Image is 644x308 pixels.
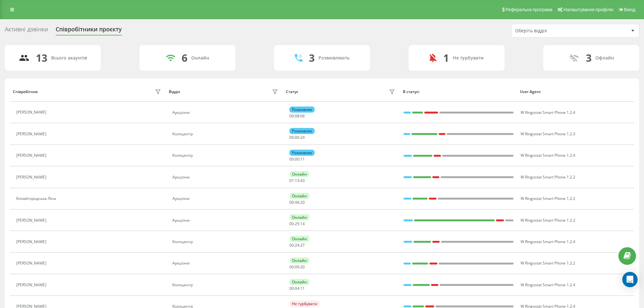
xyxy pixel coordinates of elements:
div: [PERSON_NAME] [16,132,48,136]
div: Онлайн [289,214,310,220]
span: 00 [295,135,299,140]
div: 13 [36,52,47,64]
span: 25 [295,221,299,226]
div: [PERSON_NAME] [16,261,48,265]
div: Онлайн [191,55,209,61]
div: [PERSON_NAME] [16,110,48,115]
span: 44 [295,200,299,205]
div: Аукціони [172,196,279,201]
div: [PERSON_NAME] [16,175,48,179]
div: [PERSON_NAME] [16,218,48,223]
span: 00 [289,113,294,119]
div: : : [289,178,305,183]
div: : : [289,286,305,291]
div: Аукціони [172,110,279,115]
span: 24 [295,242,299,248]
span: W Ringostat Smart Phone 1.2.3 [521,131,575,137]
div: Онлайн [289,279,310,285]
span: 04 [295,286,299,291]
div: : : [289,157,305,162]
div: [PERSON_NAME] [16,283,48,287]
span: W Ringostat Smart Phone 1.2.2 [521,217,575,223]
span: W Ringostat Smart Phone 1.2.2 [521,196,575,201]
div: Аукціони [172,218,279,223]
div: Не турбувати [289,301,320,307]
span: W Ringostat Smart Phone 1.2.2 [521,260,575,266]
div: Розмовляє [289,107,315,113]
span: 00 [289,286,294,291]
div: Коллцентр [172,283,279,287]
span: 00 [289,264,294,270]
div: Копайгородська Ліна [16,196,58,201]
span: 24 [300,135,305,140]
div: Відділ [169,90,180,94]
span: W Ringostat Smart Phone 1.2.4 [521,239,575,244]
div: [PERSON_NAME] [16,240,48,244]
div: Офлайн [595,55,614,61]
span: W Ringostat Smart Phone 1.2.4 [521,282,575,288]
span: 43 [300,178,305,183]
span: W Ringostat Smart Phone 1.2.2 [521,174,575,180]
div: Коллцентр [172,240,279,244]
div: : : [289,222,305,226]
span: 20 [300,264,305,270]
div: : : [289,200,305,205]
div: : : [289,135,305,140]
div: Співробітник [13,90,38,94]
div: : : [289,265,305,269]
div: [PERSON_NAME] [16,153,48,158]
span: 08 [295,113,299,119]
span: 14 [300,221,305,226]
span: Реферальна програма [506,7,553,12]
span: 00 [289,221,294,226]
span: 09 [295,264,299,270]
span: 20 [300,200,305,205]
div: Розмовляють [318,55,349,61]
span: W Ringostat Smart Phone 1.2.4 [521,153,575,158]
span: 00 [289,242,294,248]
span: Вихід [624,7,635,12]
span: 11 [300,286,305,291]
div: 1 [443,52,449,64]
div: User Agent [520,90,631,94]
div: 3 [309,52,315,64]
span: 00 [295,156,299,162]
span: 13 [295,178,299,183]
div: Оберіть відділ [515,28,592,34]
div: В статусі [403,90,514,94]
div: Коллцентр [172,153,279,158]
div: Онлайн [289,171,310,177]
div: Онлайн [289,236,310,242]
div: 6 [182,52,187,64]
div: : : [289,243,305,248]
div: Не турбувати [453,55,484,61]
div: Статус [286,90,298,94]
div: Коллцентр [172,132,279,136]
div: Всього акаунтів [51,55,87,61]
div: 3 [586,52,592,64]
span: 00 [289,135,294,140]
div: : : [289,114,305,118]
span: W Ringostat Smart Phone 1.2.4 [521,110,575,115]
span: 11 [300,156,305,162]
span: 00 [289,200,294,205]
div: Активні дзвінки [5,26,48,36]
span: 06 [300,113,305,119]
div: Співробітники проєкту [56,26,122,36]
div: Аукціони [172,261,279,265]
span: 00 [289,156,294,162]
span: 01 [289,178,294,183]
div: Розмовляє [289,150,315,156]
span: 27 [300,242,305,248]
span: Налаштування профілю [563,7,613,12]
div: Open Intercom Messenger [622,272,638,287]
div: Аукціони [172,175,279,179]
div: Онлайн [289,257,310,264]
div: Онлайн [289,193,310,199]
div: Розмовляє [289,128,315,134]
